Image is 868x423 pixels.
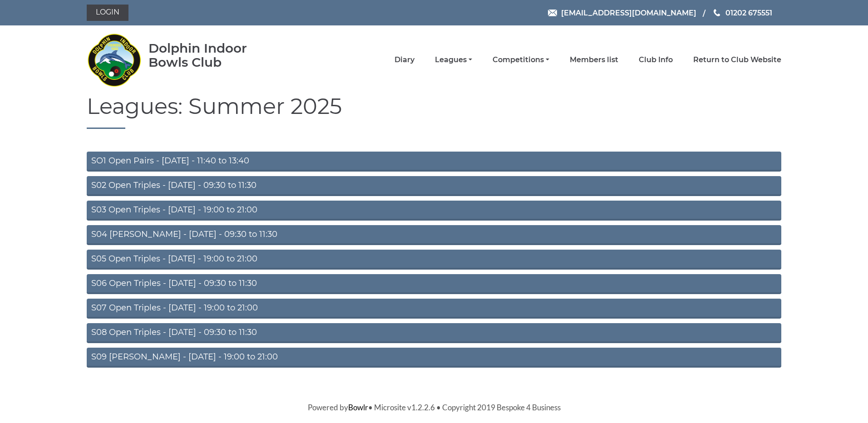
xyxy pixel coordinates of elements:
[87,28,141,92] img: Dolphin Indoor Bowls Club
[548,10,557,16] img: Email
[712,7,772,19] a: Phone us 01202 675551
[87,250,781,270] a: S05 Open Triples - [DATE] - 19:00 to 21:00
[87,152,781,172] a: SO1 Open Pairs - [DATE] - 11:40 to 13:40
[548,7,696,19] a: Email [EMAIL_ADDRESS][DOMAIN_NAME]
[87,348,781,368] a: S09 [PERSON_NAME] - [DATE] - 19:00 to 21:00
[639,55,673,65] a: Club Info
[87,5,128,21] a: Login
[435,55,472,65] a: Leagues
[570,55,618,65] a: Members list
[725,8,772,17] span: 01202 675551
[308,403,561,412] span: Powered by • Microsite v1.2.2.6 • Copyright 2019 Bespoke 4 Business
[87,94,781,129] h1: Leagues: Summer 2025
[87,299,781,319] a: S07 Open Triples - [DATE] - 19:00 to 21:00
[87,225,781,245] a: S04 [PERSON_NAME] - [DATE] - 09:30 to 11:30
[395,55,414,65] a: Diary
[87,323,781,343] a: S08 Open Triples - [DATE] - 09:30 to 11:30
[87,176,781,196] a: S02 Open Triples - [DATE] - 09:30 to 11:30
[87,201,781,221] a: S03 Open Triples - [DATE] - 19:00 to 21:00
[693,55,781,65] a: Return to Club Website
[493,55,549,65] a: Competitions
[148,41,276,69] div: Dolphin Indoor Bowls Club
[348,403,368,412] a: Bowlr
[561,8,696,17] span: [EMAIL_ADDRESS][DOMAIN_NAME]
[87,274,781,294] a: S06 Open Triples - [DATE] - 09:30 to 11:30
[714,9,720,16] img: Phone us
